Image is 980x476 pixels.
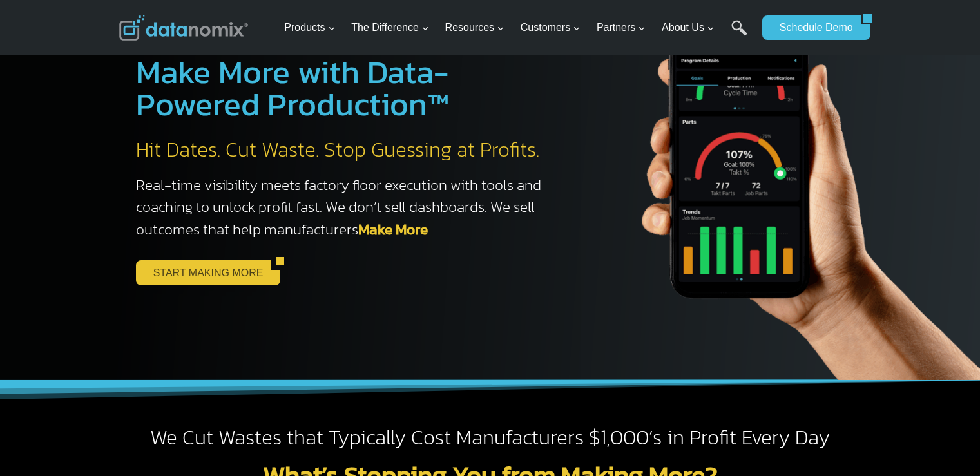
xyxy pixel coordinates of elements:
[144,287,164,296] a: Terms
[521,19,581,36] span: Customers
[731,20,747,49] a: Search
[175,287,217,296] a: Privacy Policy
[290,159,340,171] span: State/Region
[445,19,504,36] span: Resources
[279,7,756,49] nav: Primary Navigation
[290,53,348,65] span: Phone number
[351,19,429,36] span: The Difference
[136,174,555,241] h3: Real-time visibility meets factory floor execution with tools and coaching to unlock profit fast....
[762,15,861,40] a: Schedule Demo
[136,137,555,164] h2: Hit Dates. Cut Waste. Stop Guessing at Profits.
[284,19,335,36] span: Products
[6,248,213,470] iframe: Popup CTA
[136,56,555,120] h1: Make More with Data-Powered Production™
[290,1,331,12] span: Last Name
[662,19,715,36] span: About Us
[136,260,272,285] a: START MAKING MORE
[597,19,646,36] span: Partners
[119,424,861,452] h2: We Cut Wastes that Typically Cost Manufacturers $1,000’s in Profit Every Day
[358,218,428,240] a: Make More
[119,15,248,41] img: Datanomix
